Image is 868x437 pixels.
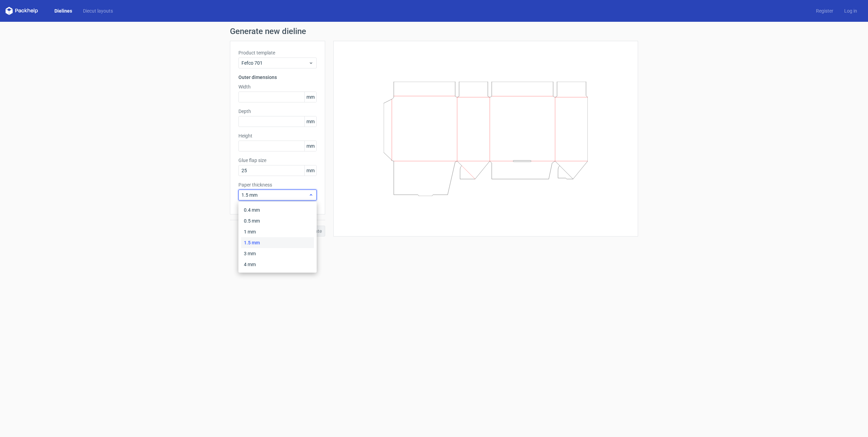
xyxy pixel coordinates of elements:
[839,7,863,14] a: Log in
[238,108,317,115] label: Depth
[241,259,314,270] div: 4 mm
[241,192,308,198] span: 1.5 mm
[304,116,316,127] span: mm
[238,157,317,164] label: Glue flap size
[241,60,308,66] span: Fefco 701
[304,165,316,176] span: mm
[241,248,314,259] div: 3 mm
[238,49,317,56] label: Product template
[238,74,317,81] h3: Outer dimensions
[230,27,638,35] h1: Generate new dieline
[241,205,314,215] div: 0.4 mm
[238,83,317,90] label: Width
[49,7,78,14] a: Dielines
[241,237,314,248] div: 1.5 mm
[241,226,314,237] div: 1 mm
[241,215,314,226] div: 0.5 mm
[304,92,316,102] span: mm
[238,132,317,139] label: Height
[238,181,317,188] label: Paper thickness
[78,7,118,14] a: Diecut layouts
[811,7,839,14] a: Register
[304,141,316,151] span: mm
